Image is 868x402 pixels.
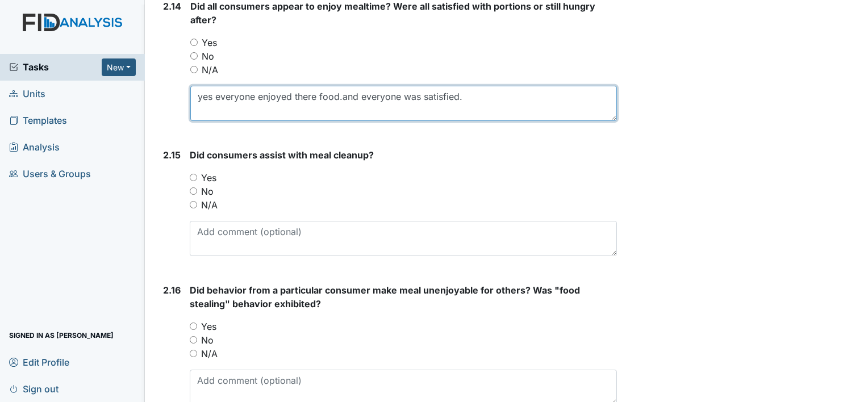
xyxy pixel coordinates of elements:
button: New [102,58,136,76]
span: Users & Groups [9,165,91,183]
input: No [190,52,198,60]
input: N/A [190,66,198,73]
label: N/A [201,347,218,361]
span: Did behavior from a particular consumer make meal unenjoyable for others? Was "food stealing" beh... [190,284,580,309]
input: Yes [190,174,197,181]
label: Yes [202,36,217,49]
span: Signed in as [PERSON_NAME] [9,326,114,344]
label: N/A [202,63,218,77]
span: Did all consumers appear to enjoy mealtime? Were all satisfied with portions or still hungry after? [190,1,595,26]
input: N/A [190,350,197,357]
a: Tasks [9,60,102,74]
span: Sign out [9,380,59,397]
label: 2.15 [163,148,181,162]
span: Templates [9,112,67,129]
label: 2.16 [163,283,181,297]
span: Did consumers assist with meal cleanup? [190,149,374,161]
input: Yes [190,39,198,46]
label: No [202,49,214,63]
label: N/A [201,198,218,212]
span: Edit Profile [9,353,69,371]
input: N/A [190,201,197,208]
label: No [201,333,214,347]
label: No [201,185,214,198]
span: Units [9,85,45,103]
input: No [190,336,197,344]
input: No [190,187,197,195]
input: Yes [190,323,197,330]
label: Yes [201,171,216,185]
span: Analysis [9,139,60,156]
label: Yes [201,320,216,333]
